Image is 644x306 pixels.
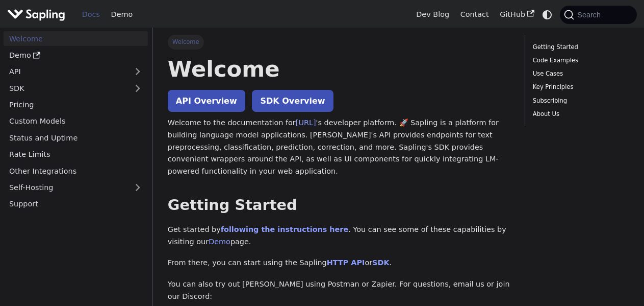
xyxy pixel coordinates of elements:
[168,117,510,178] p: Welcome to the documentation for 's developer platform. 🚀 Sapling is a platform for building lang...
[533,96,626,106] a: Subscribing
[168,278,510,303] p: You can also try out [PERSON_NAME] using Postman or Zapier. For questions, email us or join our D...
[4,147,148,162] a: Rate Limits
[410,7,454,22] a: Dev Blog
[4,114,148,129] a: Custom Models
[4,81,127,96] a: SDK
[4,64,127,79] a: API
[209,238,230,246] a: Demo
[4,31,148,46] a: Welcome
[372,258,389,267] a: SDK
[455,7,495,22] a: Contact
[533,69,626,79] a: Use Cases
[127,81,148,96] button: Expand sidebar category 'SDK'
[4,180,148,195] a: Self-Hosting
[168,257,510,269] p: From there, you can start using the Sapling or .
[533,82,626,92] a: Key Principles
[4,197,148,211] a: Support
[127,64,148,79] button: Expand sidebar category 'API'
[168,90,245,112] a: API Overview
[106,7,138,22] a: Demo
[540,7,555,22] button: Switch between dark and light mode (currently system mode)
[7,7,69,22] a: Sapling.aiSapling.ai
[76,7,106,22] a: Docs
[4,163,148,178] a: Other Integrations
[296,119,316,127] a: [URL]
[252,90,333,112] a: SDK Overview
[4,130,148,145] a: Status and Uptime
[574,11,607,19] span: Search
[327,258,365,267] a: HTTP API
[168,35,510,49] nav: Breadcrumbs
[221,225,348,233] a: following the instructions here
[168,196,510,215] h2: Getting Started
[533,56,626,65] a: Code Examples
[560,6,636,24] button: Search (Command+K)
[168,55,510,83] h1: Welcome
[533,109,626,119] a: About Us
[168,224,510,248] p: Get started by . You can see some of these capabilities by visiting our page.
[168,35,204,49] span: Welcome
[7,7,65,22] img: Sapling.ai
[4,48,148,63] a: Demo
[494,7,539,22] a: GitHub
[4,98,148,112] a: Pricing
[533,42,626,52] a: Getting Started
